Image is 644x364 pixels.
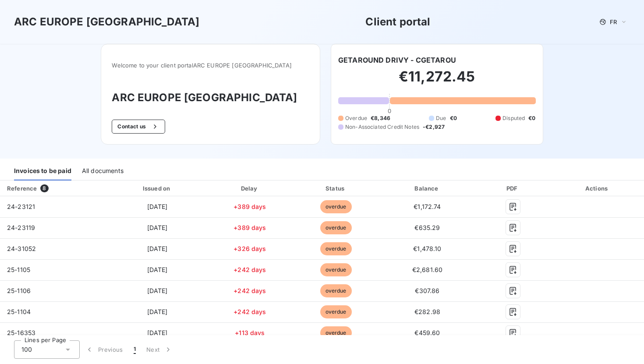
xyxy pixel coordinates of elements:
span: +389 days [234,203,266,210]
span: €8,346 [371,114,390,122]
span: [DATE] [147,287,168,294]
span: 25-1106 [7,287,31,294]
span: +326 days [234,245,266,252]
button: 1 [128,340,141,359]
span: 0 [388,107,391,114]
span: 24-31052 [7,245,36,252]
span: [DATE] [147,245,168,252]
span: overdue [320,305,352,318]
span: +113 days [235,329,265,336]
h3: Client portal [365,14,430,30]
button: Previous [80,340,128,359]
span: €1,478.10 [413,245,441,252]
span: [DATE] [147,308,168,315]
span: overdue [320,263,352,276]
div: Issued on [109,184,206,193]
div: PDF [477,184,549,193]
span: €2,681.60 [412,266,442,273]
h3: ARC EUROPE [GEOGRAPHIC_DATA] [14,14,199,30]
span: [DATE] [147,203,168,210]
span: 1 [134,345,136,354]
span: 24-23121 [7,203,35,210]
span: FR [610,18,617,25]
span: overdue [320,221,352,234]
h3: ARC EUROPE [GEOGRAPHIC_DATA] [112,90,309,106]
span: 25-1104 [7,308,31,315]
div: Balance [382,184,474,193]
span: overdue [320,242,352,255]
div: Reference [7,185,37,192]
h2: €11,272.45 [338,68,536,94]
span: Non-Associated Credit Notes [345,123,419,131]
span: [DATE] [147,224,168,231]
span: 25-16353 [7,329,35,336]
h6: GETAROUND DRIVY - CGETAROU [338,55,456,65]
span: €282.98 [414,308,440,315]
span: €1,172.74 [414,203,441,210]
span: +242 days [234,308,266,315]
span: Welcome to your client portal ARC EUROPE [GEOGRAPHIC_DATA] [112,62,309,69]
span: 8 [40,184,48,192]
span: €635.29 [414,224,440,231]
div: Actions [552,184,642,193]
span: overdue [320,326,352,339]
span: +389 days [234,224,266,231]
span: 100 [21,345,32,354]
span: €0 [450,114,457,122]
span: Due [436,114,446,122]
span: +242 days [234,266,266,273]
span: overdue [320,200,352,213]
div: Delay [209,184,290,193]
span: 25-1105 [7,266,30,273]
span: Overdue [345,114,367,122]
span: Disputed [502,114,525,122]
span: [DATE] [147,266,168,273]
span: €459.60 [414,329,440,336]
button: Next [141,340,178,359]
span: -€2,927 [423,123,445,131]
span: 24-23119 [7,224,35,231]
div: Invoices to be paid [14,162,71,180]
span: €307.86 [415,287,439,294]
div: Status [294,184,378,193]
span: €0 [528,114,535,122]
span: overdue [320,284,352,297]
span: [DATE] [147,329,168,336]
span: +242 days [234,287,266,294]
button: Contact us [112,120,165,134]
div: All documents [82,162,124,180]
